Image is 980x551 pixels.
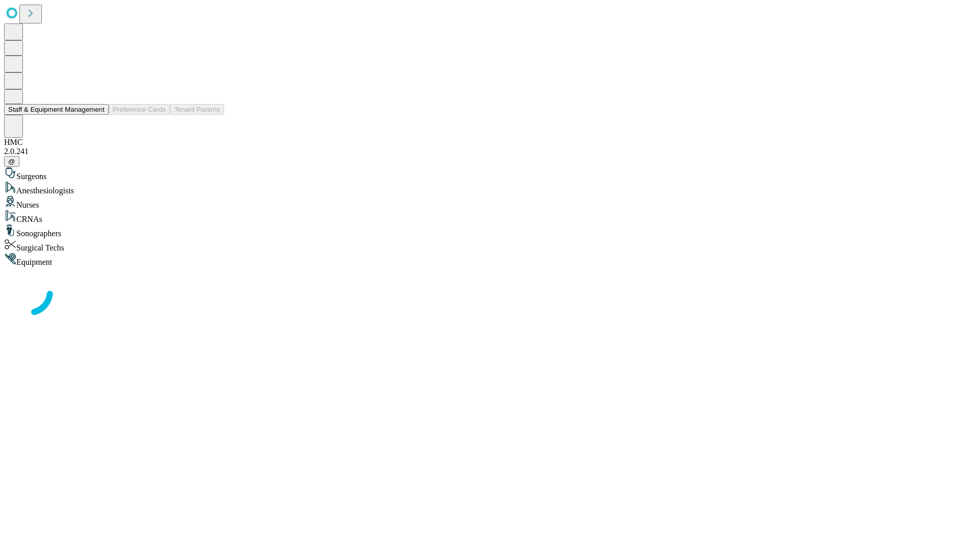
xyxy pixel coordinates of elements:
[109,104,170,115] button: Preference Cards
[170,104,224,115] button: Tenant Params
[4,104,109,115] button: Staff & Equipment Management
[4,253,976,267] div: Equipment
[4,138,976,147] div: HMC
[4,210,976,224] div: CRNAs
[4,224,976,238] div: Sonographers
[4,147,976,156] div: 2.0.241
[4,195,976,210] div: Nurses
[4,167,976,181] div: Surgeons
[4,238,976,253] div: Surgical Techs
[8,158,15,165] span: @
[4,156,19,167] button: @
[4,181,976,195] div: Anesthesiologists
